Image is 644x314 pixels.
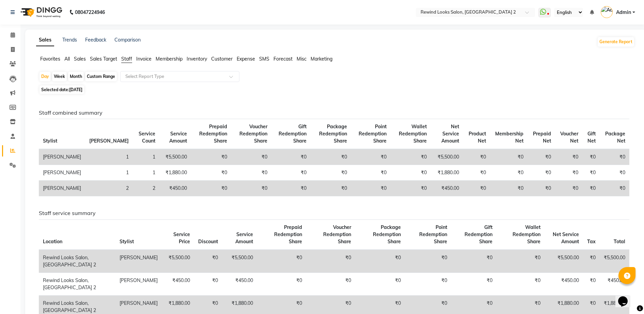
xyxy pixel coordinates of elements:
[616,9,631,16] span: Admin
[600,272,629,295] td: ₹450.00
[355,272,405,295] td: ₹0
[199,123,227,144] span: Prepaid Redemption Share
[69,87,82,92] span: [DATE]
[311,56,332,62] span: Marketing
[114,37,141,43] a: Comparison
[451,250,497,273] td: ₹0
[405,272,452,295] td: ₹0
[271,149,311,165] td: ₹0
[52,72,67,81] div: Week
[68,72,84,81] div: Month
[419,224,447,245] span: Point Redemption Share
[555,181,582,196] td: ₹0
[85,37,106,43] a: Feedback
[43,138,57,144] span: Stylist
[555,165,582,181] td: ₹0
[601,6,613,18] img: Admin
[159,149,191,165] td: ₹5,500.00
[156,56,183,62] span: Membership
[169,131,187,144] span: Service Amount
[553,231,579,245] span: Net Service Amount
[399,123,427,144] span: Wallet Redemption Share
[528,149,555,165] td: ₹0
[43,238,62,245] span: Location
[582,149,600,165] td: ₹0
[469,131,486,144] span: Product Net
[555,149,582,165] td: ₹0
[311,165,351,181] td: ₹0
[351,165,391,181] td: ₹0
[451,272,497,295] td: ₹0
[600,149,629,165] td: ₹0
[463,149,490,165] td: ₹0
[139,131,155,144] span: Service Count
[490,181,528,196] td: ₹0
[120,238,134,245] span: Stylist
[311,149,351,165] td: ₹0
[85,165,133,181] td: 1
[598,37,634,47] button: Generate Report
[373,224,401,245] span: Package Redemption Share
[582,181,600,196] td: ₹0
[600,165,629,181] td: ₹0
[231,181,271,196] td: ₹0
[311,181,351,196] td: ₹0
[39,181,85,196] td: [PERSON_NAME]
[198,238,218,245] span: Discount
[600,250,629,273] td: ₹5,500.00
[40,56,60,62] span: Favorites
[431,181,464,196] td: ₹450.00
[222,250,257,273] td: ₹5,500.00
[89,138,129,144] span: [PERSON_NAME]
[194,250,222,273] td: ₹0
[74,56,86,62] span: Sales
[36,34,54,46] a: Sales
[39,272,115,295] td: Rewind Looks Salon, [GEOGRAPHIC_DATA] 2
[431,165,464,181] td: ₹1,880.00
[85,72,117,81] div: Custom Range
[211,56,233,62] span: Customer
[319,123,347,144] span: Package Redemption Share
[405,250,452,273] td: ₹0
[463,181,490,196] td: ₹0
[497,272,545,295] td: ₹0
[257,272,306,295] td: ₹0
[64,56,70,62] span: All
[173,231,190,245] span: Service Price
[133,181,159,196] td: 2
[545,272,583,295] td: ₹450.00
[271,165,311,181] td: ₹0
[85,181,133,196] td: 2
[115,250,162,273] td: [PERSON_NAME]
[528,181,555,196] td: ₹0
[159,181,191,196] td: ₹450.00
[545,250,583,273] td: ₹5,500.00
[39,250,115,273] td: Rewind Looks Salon, [GEOGRAPHIC_DATA] 2
[355,250,405,273] td: ₹0
[271,181,311,196] td: ₹0
[222,272,257,295] td: ₹450.00
[391,165,430,181] td: ₹0
[187,56,207,62] span: Inventory
[533,131,551,144] span: Prepaid Net
[237,56,255,62] span: Expense
[600,181,629,196] td: ₹0
[323,224,351,245] span: Voucher Redemption Share
[231,165,271,181] td: ₹0
[513,224,540,245] span: Wallet Redemption Share
[391,149,430,165] td: ₹0
[583,250,600,273] td: ₹0
[587,131,596,144] span: Gift Net
[191,165,231,181] td: ₹0
[191,149,231,165] td: ₹0
[90,56,117,62] span: Sales Target
[62,37,77,43] a: Trends
[615,287,637,307] iframe: chat widget
[162,272,194,295] td: ₹450.00
[121,56,132,62] span: Staff
[587,238,596,245] span: Tax
[39,210,629,216] h6: Staff service summary
[40,72,51,81] div: Day
[463,165,490,181] td: ₹0
[614,238,625,245] span: Total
